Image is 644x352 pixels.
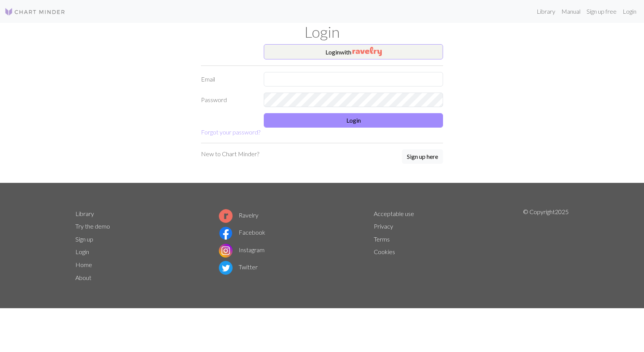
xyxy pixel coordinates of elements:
p: New to Chart Minder? [201,149,259,158]
a: Manual [558,4,583,19]
a: Twitter [219,263,258,270]
button: Loginwith [264,44,443,59]
img: Ravelry [352,47,382,56]
p: © Copyright 2025 [523,207,569,284]
button: Login [264,113,443,128]
a: Privacy [374,222,393,230]
a: Sign up [75,235,93,243]
img: Logo [5,7,65,16]
h1: Login [71,23,573,41]
a: Login [620,4,639,19]
a: Sign up here [402,149,443,165]
a: Library [534,4,558,19]
a: Login [75,248,89,255]
img: Ravelry logo [219,209,233,223]
a: Terms [374,235,390,243]
a: Instagram [219,246,265,253]
img: Facebook logo [219,226,233,240]
label: Password [196,93,259,107]
a: Forgot your password? [201,128,260,136]
a: Home [75,261,92,268]
a: Acceptable use [374,210,414,217]
a: Cookies [374,248,395,255]
a: Try the demo [75,222,110,230]
img: Instagram logo [219,244,233,258]
a: Sign up free [583,4,620,19]
button: Sign up here [402,149,443,164]
label: Email [196,72,259,86]
a: Library [75,210,94,217]
a: Ravelry [219,211,258,219]
img: Twitter logo [219,261,233,275]
a: Facebook [219,229,265,236]
a: About [75,274,91,281]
